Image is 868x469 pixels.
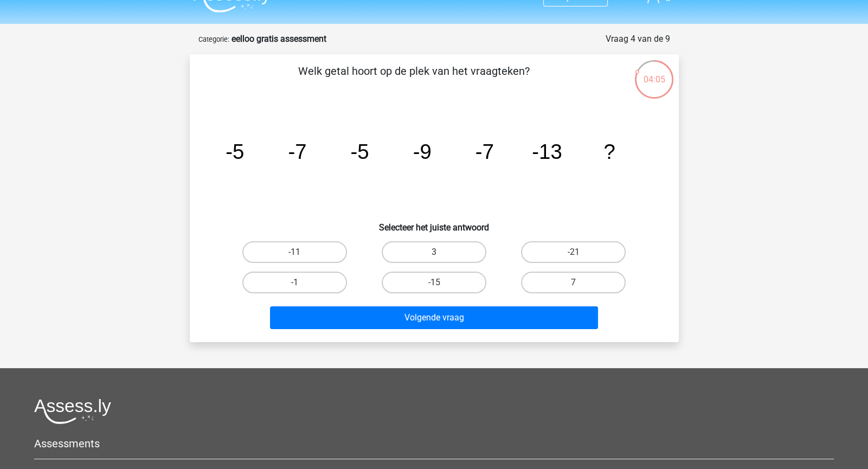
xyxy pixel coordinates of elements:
[207,63,621,95] p: Welk getal hoort op de plek van het vraagteken?
[242,241,347,263] label: -11
[226,140,244,163] tspan: -5
[242,272,347,293] label: -1
[232,34,326,44] strong: eelloo gratis assessment
[350,140,369,163] tspan: -5
[34,399,111,424] img: Assessly logo
[198,35,229,43] small: Categorie:
[288,140,306,163] tspan: -7
[207,214,661,233] h6: Selecteer het juiste antwoord
[532,140,562,163] tspan: -13
[603,140,615,163] tspan: ?
[521,241,626,263] label: -21
[382,272,486,293] label: -15
[634,59,674,86] div: 04:05
[475,140,493,163] tspan: -7
[34,437,834,450] h5: Assessments
[270,306,598,329] button: Volgende vraag
[521,272,626,293] label: 7
[413,140,431,163] tspan: -9
[382,241,486,263] label: 3
[606,33,670,46] div: Vraag 4 van de 9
